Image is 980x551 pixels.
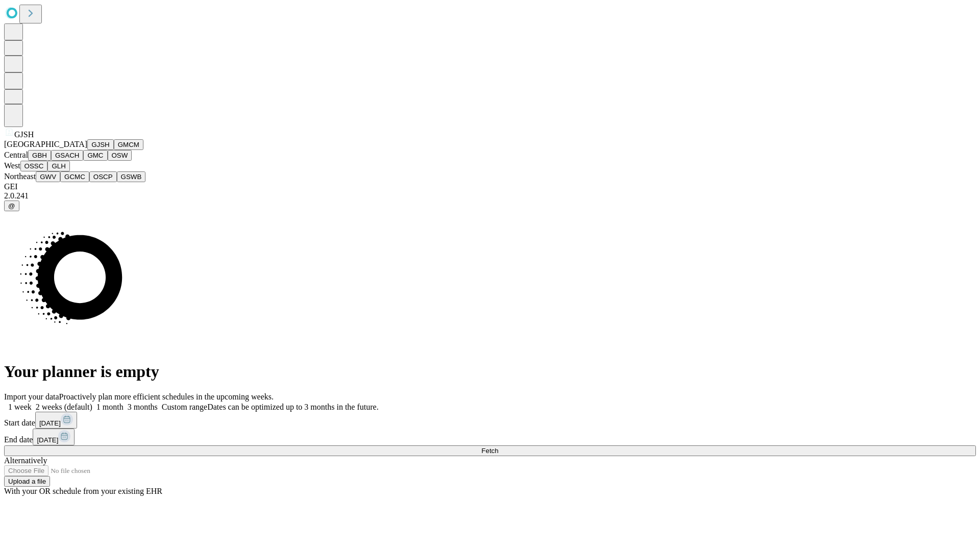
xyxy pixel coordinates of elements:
[207,403,378,411] span: Dates can be optimized up to 3 months in the future.
[8,403,32,411] span: 1 week
[4,476,50,487] button: Upload a file
[4,445,976,456] button: Fetch
[36,171,60,182] button: GWV
[36,403,92,411] span: 2 weeks (default)
[14,130,34,139] span: GJSH
[4,191,976,201] div: 2.0.241
[4,151,28,159] span: Central
[20,161,48,171] button: OSSC
[8,202,15,210] span: @
[4,412,976,429] div: Start date
[83,150,107,161] button: GMC
[96,403,124,411] span: 1 month
[4,201,19,211] button: @
[60,171,89,182] button: GCMC
[87,139,114,150] button: GJSH
[128,403,158,411] span: 3 months
[4,429,976,445] div: End date
[39,419,61,427] span: [DATE]
[37,436,58,444] span: [DATE]
[117,171,146,182] button: GSWB
[35,412,77,429] button: [DATE]
[59,392,274,401] span: Proactively plan more efficient schedules in the upcoming weeks.
[4,182,976,191] div: GEI
[4,161,20,170] span: West
[108,150,132,161] button: OSW
[4,172,36,181] span: Northeast
[481,447,498,455] span: Fetch
[162,403,207,411] span: Custom range
[4,392,59,401] span: Import your data
[28,150,51,161] button: GBH
[47,161,69,171] button: GLH
[89,171,117,182] button: OSCP
[4,487,162,495] span: With your OR schedule from your existing EHR
[4,456,47,465] span: Alternatively
[33,429,75,445] button: [DATE]
[4,362,976,381] h1: Your planner is empty
[51,150,83,161] button: GSACH
[4,140,87,148] span: [GEOGRAPHIC_DATA]
[114,139,143,150] button: GMCM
